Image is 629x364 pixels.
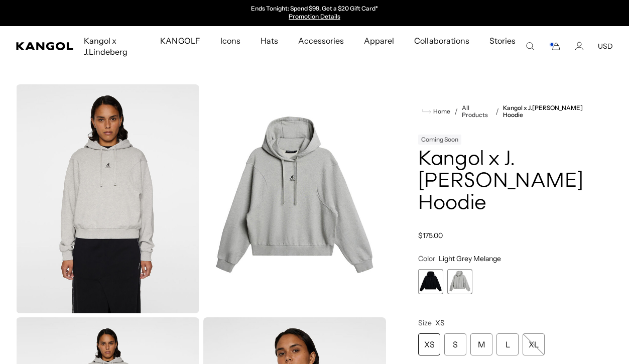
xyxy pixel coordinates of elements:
[431,108,450,115] span: Home
[288,26,354,55] a: Accessories
[418,269,443,294] label: Black
[479,26,526,66] a: Stories
[364,26,394,55] span: Apparel
[16,42,74,50] a: Kangol
[447,269,472,294] label: Light Grey Melange
[523,333,545,355] div: XL
[439,254,501,263] span: Light Grey Melange
[150,26,210,55] a: KANGOLF
[160,26,200,55] span: KANGOLF
[250,26,288,55] a: Hats
[526,42,535,51] summary: Search here
[418,104,589,118] nav: breadcrumbs
[575,42,584,51] a: Account
[418,149,589,215] h1: Kangol x J.[PERSON_NAME] Hoodie
[598,42,613,51] button: USD
[549,42,561,51] button: Cart
[447,269,472,294] div: 2 of 2
[211,5,418,21] div: Announcement
[84,26,140,66] span: Kangol x J.Lindeberg
[489,26,516,66] span: Stories
[462,104,491,118] a: All Products
[354,26,404,55] a: Apparel
[289,13,340,20] a: Promotion Details
[444,333,466,355] div: S
[450,105,458,117] li: /
[418,135,461,145] div: Coming Soon
[404,26,479,55] a: Collaborations
[418,254,435,263] span: Color
[418,269,443,294] div: 1 of 2
[203,84,387,313] img: color-light-grey-melange
[220,26,240,55] span: Icons
[261,26,278,55] span: Hats
[16,84,199,313] img: color-light-grey-melange
[414,26,469,55] span: Collaborations
[210,26,250,55] a: Icons
[211,5,418,21] div: 1 of 2
[418,231,443,240] span: $175.00
[491,105,499,117] li: /
[298,26,344,55] span: Accessories
[422,107,450,116] a: Home
[503,104,589,118] a: Kangol x J.[PERSON_NAME] Hoodie
[211,5,418,21] slideshow-component: Announcement bar
[251,5,378,13] p: Ends Tonight: Spend $99, Get a $20 Gift Card*
[418,333,440,355] div: XS
[496,333,519,355] div: L
[470,333,492,355] div: M
[418,318,432,327] span: Size
[74,26,150,66] a: Kangol x J.Lindeberg
[435,318,445,327] span: XS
